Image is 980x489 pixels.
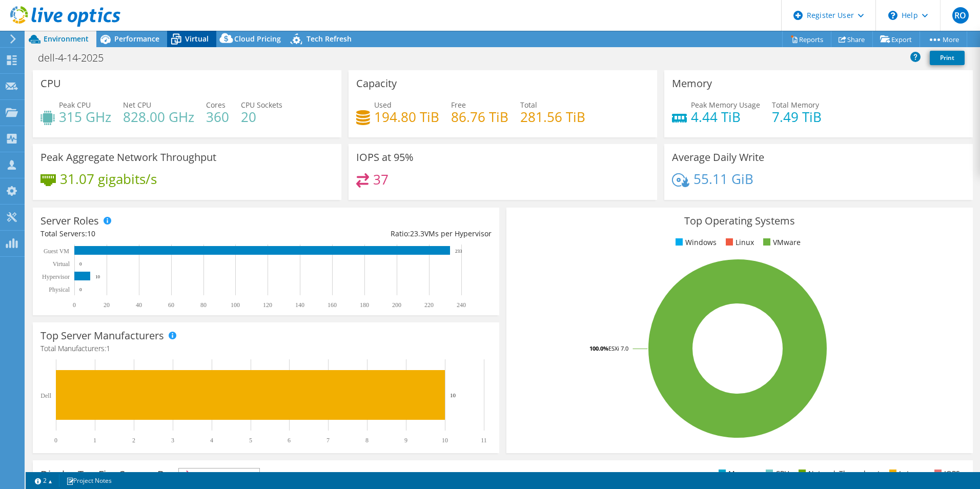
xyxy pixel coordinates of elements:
li: Windows [673,237,717,248]
text: 8 [365,437,369,444]
text: 6 [288,437,291,444]
tspan: 100.0% [589,344,608,352]
text: 80 [200,301,207,309]
a: Project Notes [59,474,119,487]
text: 2 [132,437,135,444]
span: Peak CPU [59,100,91,110]
a: Export [872,31,920,47]
h3: Memory [672,78,712,89]
text: 233 [455,249,462,254]
li: Memory [716,468,757,479]
tspan: ESXi 7.0 [608,344,628,352]
text: 5 [249,437,252,444]
text: 0 [79,261,82,267]
li: Network Throughput [796,468,880,479]
span: IOPS [179,468,259,481]
span: 1 [106,343,110,353]
text: 7 [326,437,330,444]
li: IOPS [932,468,960,479]
text: 1 [93,437,96,444]
h1: dell-4-14-2025 [33,52,119,64]
a: 2 [28,474,59,487]
h3: IOPS at 95% [356,152,414,163]
h4: 828.00 GHz [123,111,194,123]
span: Used [374,100,392,110]
li: VMware [761,237,801,248]
h4: 281.56 TiB [520,111,585,123]
span: Cloud Pricing [234,34,281,44]
span: Virtual [185,34,209,44]
text: 140 [295,301,304,309]
text: Virtual [53,260,70,268]
span: CPU Sockets [241,100,282,110]
h3: Top Server Manufacturers [40,330,164,341]
h4: 360 [206,111,229,123]
text: 0 [54,437,57,444]
text: 60 [168,301,174,309]
span: Tech Refresh [307,34,352,44]
text: 20 [104,301,110,309]
span: Performance [114,34,159,44]
h4: 31.07 gigabits/s [60,173,157,185]
h4: 194.80 TiB [374,111,439,123]
span: Environment [44,34,89,44]
h4: 4.44 TiB [691,111,760,123]
text: Guest VM [44,248,69,255]
h3: Average Daily Write [672,152,764,163]
svg: \n [888,11,897,20]
text: Dell [40,392,51,399]
h3: CPU [40,78,61,89]
a: Reports [782,31,831,47]
text: 11 [481,437,487,444]
text: Hypervisor [42,273,70,280]
span: Free [451,100,466,110]
span: Cores [206,100,226,110]
span: Peak Memory Usage [691,100,760,110]
h4: 7.49 TiB [772,111,822,123]
span: Net CPU [123,100,151,110]
h4: 20 [241,111,282,123]
div: Ratio: VMs per Hypervisor [266,228,492,239]
span: 10 [87,229,95,238]
h4: 55.11 GiB [693,173,753,185]
span: 23.3 [410,229,424,238]
text: Physical [49,286,70,293]
li: CPU [763,468,789,479]
text: 9 [404,437,407,444]
text: 0 [79,287,82,292]
text: 220 [424,301,434,309]
text: 240 [457,301,466,309]
li: Latency [887,468,925,479]
span: Total [520,100,537,110]
h3: Top Operating Systems [514,215,965,227]
h3: Capacity [356,78,397,89]
text: 40 [136,301,142,309]
text: 120 [263,301,272,309]
text: 180 [360,301,369,309]
h3: Server Roles [40,215,99,227]
a: Print [930,51,965,65]
h4: 86.76 TiB [451,111,508,123]
span: Total Memory [772,100,819,110]
h3: Peak Aggregate Network Throughput [40,152,216,163]
a: Share [831,31,873,47]
text: 200 [392,301,401,309]
a: More [920,31,967,47]
text: 4 [210,437,213,444]
h4: 37 [373,174,389,185]
text: 100 [231,301,240,309]
h4: Total Manufacturers: [40,343,492,354]
li: Linux [723,237,754,248]
div: Total Servers: [40,228,266,239]
text: 10 [442,437,448,444]
span: RO [952,7,969,24]
text: 3 [171,437,174,444]
text: 10 [95,274,100,279]
text: 10 [450,392,456,398]
text: 160 [328,301,337,309]
text: 0 [73,301,76,309]
h4: 315 GHz [59,111,111,123]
